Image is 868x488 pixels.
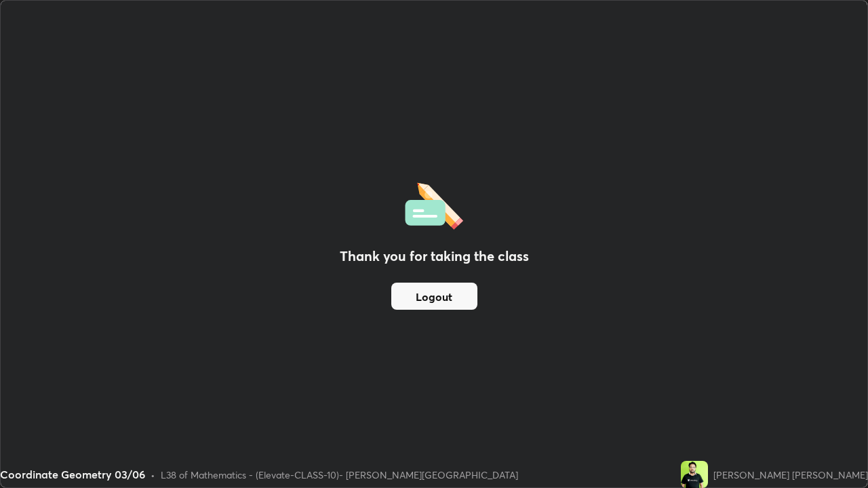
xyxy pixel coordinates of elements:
[151,468,155,482] div: •
[161,468,518,482] div: L38 of Mathematics - (Elevate-CLASS-10)- [PERSON_NAME][GEOGRAPHIC_DATA]
[391,283,477,310] button: Logout
[713,468,868,482] div: [PERSON_NAME] [PERSON_NAME]
[340,246,529,266] h2: Thank you for taking the class
[681,461,708,488] img: e4ec1320ab734f459035676c787235b3.jpg
[405,178,463,230] img: offlineFeedback.1438e8b3.svg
